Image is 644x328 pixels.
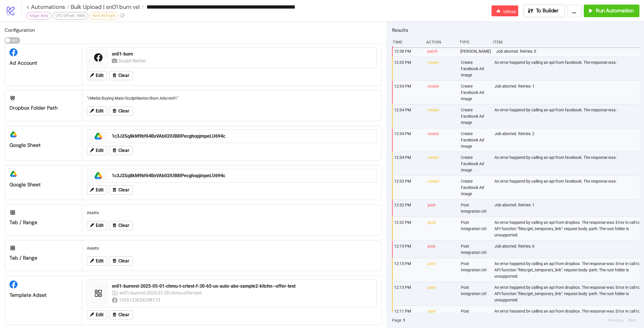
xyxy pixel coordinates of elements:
[118,57,147,64] div: Sculpt Nation
[394,81,423,104] div: 12:34 PM
[460,199,490,217] div: Post Integration Url
[5,26,382,34] h2: Configuration
[427,176,457,199] div: create
[596,7,634,14] span: Run Automation
[460,81,490,104] div: Create Facebook Ad Image
[118,108,129,114] span: Clear
[26,12,51,19] div: Stage: Beta
[392,317,401,323] span: Page
[96,312,103,317] span: Edit
[85,207,379,218] div: Assets
[460,57,490,80] div: Create Facebook Ad Image
[96,148,103,153] span: Edit
[401,317,407,323] button: 1
[459,37,488,48] div: Type
[427,57,457,80] div: create
[109,71,133,80] button: Clear
[536,7,559,14] span: To Builder
[427,199,457,217] div: post
[112,133,373,139] div: 1c3J2Sq8kM9bf64BxVAb02IUB8IPecghopjmpeLU694c
[494,241,641,258] div: Job aborted. Retries: 6
[567,5,582,17] button: ...
[85,93,379,104] div: "/Media Buying Main/SculptNation/Burn Ads/sn01"
[427,282,457,305] div: post
[606,317,625,323] button: Previous
[394,258,423,282] div: 12:15 PM
[427,128,457,152] div: create
[87,106,107,116] button: Edit
[118,73,129,78] span: Clear
[427,46,456,57] div: patch
[69,4,144,10] a: Bulk Upload | sn01 burn vsl
[460,152,490,175] div: Create Facebook Ad Image
[96,187,103,193] span: Edit
[427,258,457,282] div: post
[460,282,490,305] div: Post Integration Url
[96,223,103,228] span: Edit
[96,258,103,264] span: Edit
[109,310,133,319] button: Clear
[87,146,107,155] button: Edit
[460,128,490,152] div: Create Facebook Ad Image
[118,148,129,153] span: Clear
[460,46,492,57] div: [PERSON_NAME]
[9,219,77,226] div: Tab / Range
[394,57,423,80] div: 12:35 PM
[460,258,490,282] div: Post Integration Url
[394,241,423,258] div: 12:15 PM
[627,317,638,323] button: Next
[109,185,133,195] button: Clear
[460,241,490,258] div: Post Integration Url
[9,255,77,261] div: Tab / Range
[394,104,423,128] div: 12:34 PM
[112,51,373,57] div: sn01-burn
[118,187,129,193] span: Clear
[427,81,457,104] div: create
[69,3,140,11] span: Bulk Upload | sn01 burn vsl
[394,282,423,305] div: 12:13 PM
[9,105,77,111] div: Dropbox Folder Path
[9,181,77,188] div: Google Sheet
[394,176,423,199] div: 12:33 PM
[494,57,641,80] div: An error happend by calling an api from facebook. The response was:
[394,128,423,152] div: 12:34 PM
[9,60,77,66] div: Ad Account
[109,106,133,116] button: Clear
[460,217,490,240] div: Post Integration Url
[392,37,422,48] div: Time
[427,217,457,240] div: post
[118,258,129,264] span: Clear
[494,152,641,175] div: An error happend by calling an api from facebook. The response was:
[524,5,565,17] button: To Builder
[494,282,641,305] div: An error happend by calling an api from dropbox. The response was: Error in call to API function ...
[87,71,107,80] button: Edit
[52,12,88,19] div: UTC-Offset: -0800
[87,221,107,230] button: Edit
[109,256,133,266] button: Clear
[87,256,107,266] button: Edit
[96,108,103,114] span: Edit
[494,199,641,217] div: Job aborted. Retries: 1
[85,243,379,254] div: Assets
[392,26,639,34] h2: Results
[492,37,639,48] div: Item
[503,9,516,14] span: VShred
[87,185,107,195] button: Edit
[394,152,423,175] div: 12:34 PM
[118,312,129,317] span: Clear
[427,152,457,175] div: create
[427,241,457,258] div: post
[394,46,422,57] div: 12:38 PM
[494,217,641,240] div: An error happend by calling an api from dropbox. The response was: Error in call to API function ...
[494,104,641,128] div: An error happend by calling an api from facebook. The response was:
[26,4,69,10] a: < Automations
[584,5,639,17] button: Run Automation
[112,173,373,179] div: 1c3J2Sq8kM9bf64BxVAb02IUB8IPecghopjmpeLU694c
[460,176,490,199] div: Create Facebook Ad Image
[87,310,107,319] button: Edit
[496,46,641,57] div: Job aborted. Retries: 0
[494,258,641,282] div: An error happend by calling an api from dropbox. The response was: Error in call to API function ...
[9,292,77,299] div: Template Adset
[394,199,423,217] div: 12:32 PM
[427,104,457,128] div: create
